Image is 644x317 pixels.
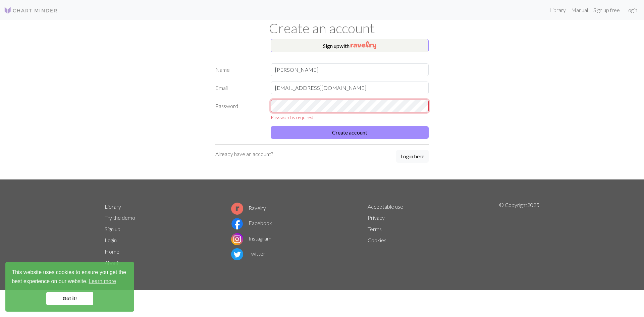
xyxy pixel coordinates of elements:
a: learn more about cookies [88,276,117,286]
a: Library [105,203,121,210]
a: Try the demo [105,214,135,221]
a: Terms [368,226,382,232]
a: Cookies [368,237,386,243]
a: Facebook [231,220,272,226]
img: Twitter logo [231,248,243,260]
a: Instagram [231,235,271,242]
label: Email [211,82,267,94]
img: Ravelry [351,41,376,49]
a: Acceptable use [368,203,403,210]
a: About [105,260,119,266]
button: Create account [271,126,429,139]
label: Password [211,100,267,121]
h1: Create an account [101,20,543,36]
a: Manual [569,3,591,17]
a: dismiss cookie message [46,292,93,305]
a: Ravelry [231,205,266,211]
a: Privacy [368,214,385,221]
div: Password is required [271,114,429,121]
p: © Copyright 2025 [499,201,539,269]
a: Sign up free [591,3,623,17]
a: Library [547,3,569,17]
button: Sign upwith [271,39,429,52]
a: Home [105,248,119,255]
img: Facebook logo [231,218,243,230]
img: Instagram logo [231,233,243,245]
img: Logo [4,6,58,14]
img: Ravelry logo [231,203,243,215]
a: Login [623,3,640,17]
label: Name [211,63,267,76]
a: Sign up [105,226,120,232]
p: Already have an account? [215,150,273,158]
a: Twitter [231,250,265,257]
div: cookieconsent [5,262,134,312]
button: Login here [396,150,429,163]
a: Login [105,237,117,243]
span: This website uses cookies to ensure you get the best experience on our website. [12,268,128,286]
a: Login here [396,150,429,163]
